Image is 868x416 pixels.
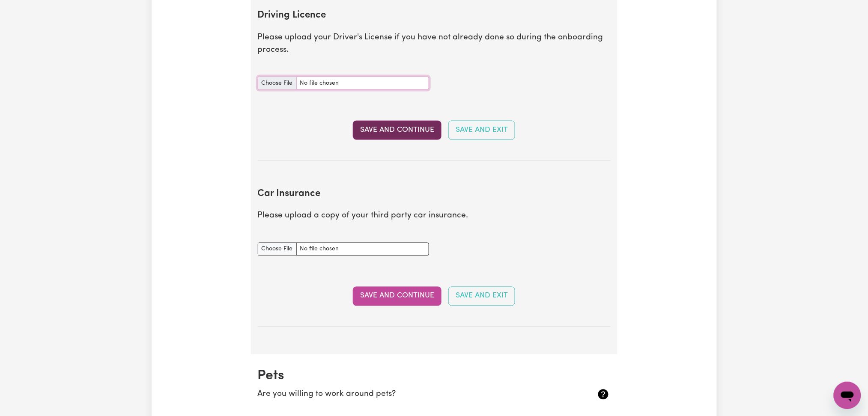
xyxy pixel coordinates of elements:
h2: Pets [258,368,611,384]
button: Save and Continue [353,121,441,140]
h2: Driving Licence [258,10,611,21]
button: Save and Continue [353,287,441,306]
h2: Car Insurance [258,188,611,200]
iframe: Button to launch messaging window [834,382,861,409]
p: Please upload a copy of your third party car insurance. [258,210,611,223]
p: Are you willing to work around pets? [258,389,552,401]
p: Please upload your Driver's License if you have not already done so during the onboarding process. [258,32,611,56]
button: Save and Exit [448,121,515,140]
button: Save and Exit [448,287,515,306]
